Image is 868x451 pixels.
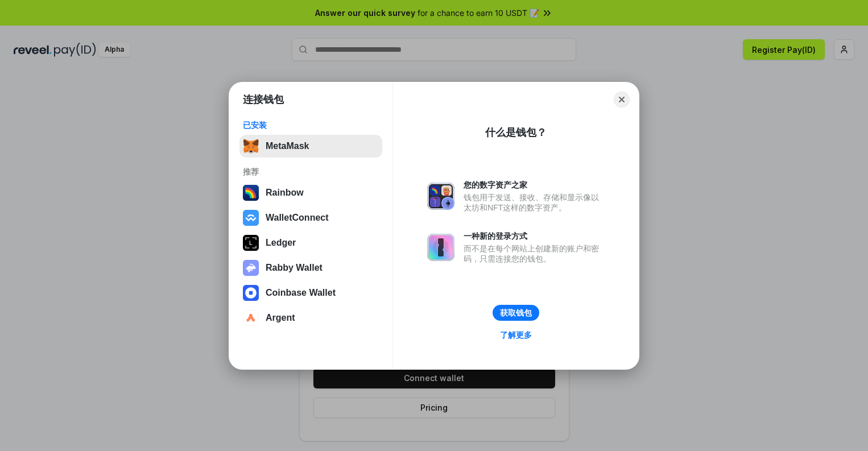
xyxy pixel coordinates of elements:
img: svg+xml,%3Csvg%20xmlns%3D%22http%3A%2F%2Fwww.w3.org%2F2000%2Fsvg%22%20fill%3D%22none%22%20viewBox... [427,234,454,261]
div: Coinbase Wallet [266,288,336,298]
img: svg+xml,%3Csvg%20width%3D%22120%22%20height%3D%22120%22%20viewBox%3D%220%200%20120%20120%22%20fil... [243,185,259,201]
button: Rabby Wallet [239,256,382,279]
div: 获取钱包 [500,308,532,318]
img: svg+xml,%3Csvg%20xmlns%3D%22http%3A%2F%2Fwww.w3.org%2F2000%2Fsvg%22%20fill%3D%22none%22%20viewBox... [427,183,454,210]
img: svg+xml,%3Csvg%20fill%3D%22none%22%20height%3D%2233%22%20viewBox%3D%220%200%2035%2033%22%20width%... [243,138,259,154]
div: 一种新的登录方式 [464,231,605,241]
div: 已安装 [243,120,379,130]
button: MetaMask [239,135,382,158]
button: Ledger [239,231,382,254]
button: WalletConnect [239,206,382,229]
div: 而不是在每个网站上创建新的账户和密码，只需连接您的钱包。 [464,243,605,264]
div: 什么是钱包？ [485,126,547,139]
div: 了解更多 [500,330,532,340]
div: 您的数字资产之家 [464,180,605,190]
img: svg+xml,%3Csvg%20width%3D%2228%22%20height%3D%2228%22%20viewBox%3D%220%200%2028%2028%22%20fill%3D... [243,310,259,326]
div: Argent [266,313,295,323]
div: WalletConnect [266,213,329,223]
div: Rabby Wallet [266,263,323,273]
a: 了解更多 [493,328,539,342]
div: 推荐 [243,167,379,177]
h1: 连接钱包 [243,93,284,106]
img: svg+xml,%3Csvg%20width%3D%2228%22%20height%3D%2228%22%20viewBox%3D%220%200%2028%2028%22%20fill%3D... [243,210,259,226]
img: svg+xml,%3Csvg%20xmlns%3D%22http%3A%2F%2Fwww.w3.org%2F2000%2Fsvg%22%20width%3D%2228%22%20height%3... [243,235,259,251]
button: Coinbase Wallet [239,282,382,304]
div: Rainbow [266,188,304,198]
button: Close [614,92,630,107]
img: svg+xml,%3Csvg%20width%3D%2228%22%20height%3D%2228%22%20viewBox%3D%220%200%2028%2028%22%20fill%3D... [243,285,259,301]
div: Ledger [266,238,296,248]
div: MetaMask [266,141,309,151]
button: Argent [239,307,382,329]
img: svg+xml,%3Csvg%20xmlns%3D%22http%3A%2F%2Fwww.w3.org%2F2000%2Fsvg%22%20fill%3D%22none%22%20viewBox... [243,260,259,276]
button: Rainbow [239,181,382,204]
button: 获取钱包 [493,305,539,321]
div: 钱包用于发送、接收、存储和显示像以太坊和NFT这样的数字资产。 [464,192,605,213]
